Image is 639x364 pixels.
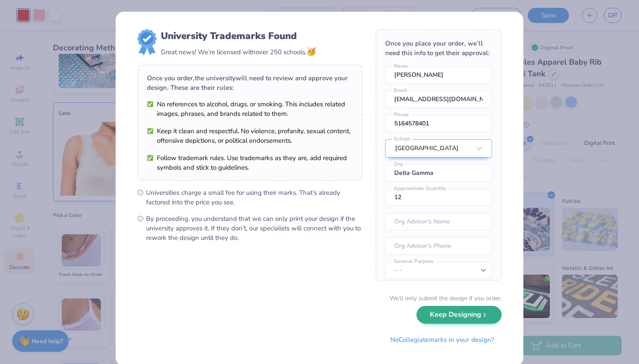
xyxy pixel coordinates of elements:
[383,331,502,349] button: NoCollegiatemarks in your design?
[147,73,353,92] div: Once you order, the university will need to review and approve your design. These are their rules:
[385,237,492,255] input: Org Advisor's Phone
[385,189,492,206] input: Approximate Quantity
[389,294,502,303] div: We’ll only submit the design if you order.
[147,153,353,172] li: Follow trademark rules. Use trademarks as they are, add required symbols and stick to guidelines.
[146,214,363,243] span: By proceeding, you understand that we can only print your design if the university approves it. I...
[147,126,353,145] li: Keep it clean and respectful. No violence, profanity, sexual content, offensive depictions, or po...
[385,91,492,108] input: Email
[416,306,502,324] button: Keep Designing
[385,66,492,84] input: Name
[385,39,492,58] div: Once you place your order, we’ll need this info to get their approval:
[385,164,492,182] input: Org
[147,99,353,118] li: No references to alcohol, drugs, or smoking. This includes related images, phrases, and brands re...
[385,213,492,230] input: Org Advisor's Name
[161,29,316,43] div: University Trademarks Found
[146,188,363,207] span: Universities charge a small fee for using their marks. That’s already factored into the price you...
[161,46,316,58] div: Great news! We’re licensed with over 250 schools.
[385,115,492,132] input: Phone
[137,29,156,55] img: license-marks-badge.png
[306,46,316,57] span: 🥳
